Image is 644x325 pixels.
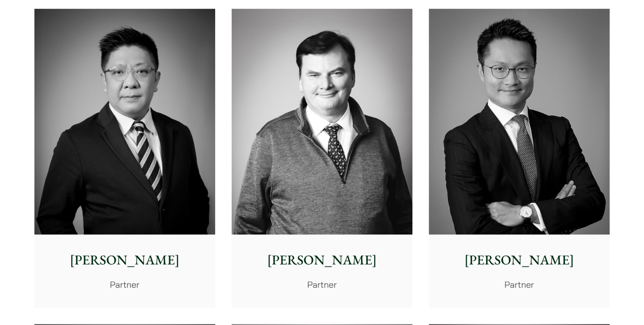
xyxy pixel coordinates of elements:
[239,278,405,291] p: Partner
[232,9,412,308] a: [PERSON_NAME] Partner
[42,278,207,291] p: Partner
[239,250,405,270] p: [PERSON_NAME]
[429,9,610,308] a: [PERSON_NAME] Partner
[437,250,602,270] p: [PERSON_NAME]
[437,278,602,291] p: Partner
[42,250,207,270] p: [PERSON_NAME]
[34,9,215,308] a: [PERSON_NAME] Partner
